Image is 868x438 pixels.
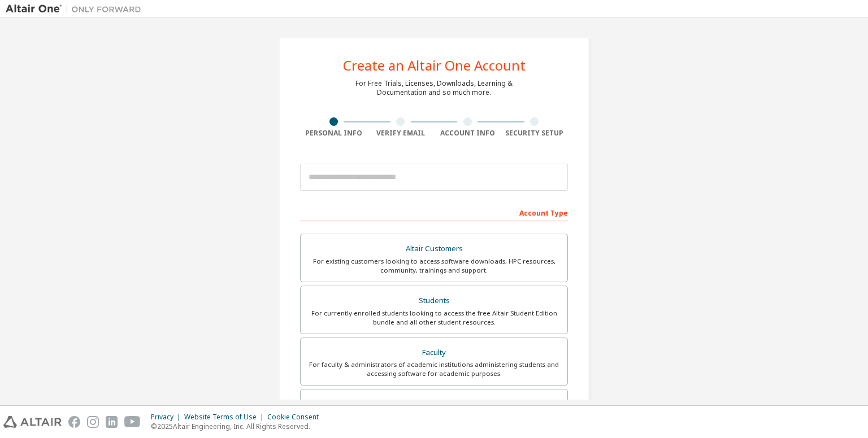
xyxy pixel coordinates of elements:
img: facebook.svg [68,416,80,428]
img: instagram.svg [87,416,99,428]
p: © 2025 Altair Engineering, Inc. All Rights Reserved. [151,422,325,431]
div: For Free Trials, Licenses, Downloads, Learning & Documentation and so much more. [355,79,513,97]
div: Security Setup [501,129,568,138]
div: Cookie Consent [267,413,325,422]
div: Altair Customers [307,241,561,257]
div: For currently enrolled students looking to access the free Altair Student Edition bundle and all ... [307,309,561,327]
div: For existing customers looking to access software downloads, HPC resources, community, trainings ... [307,257,561,275]
img: linkedin.svg [106,416,118,428]
div: Students [307,293,561,309]
img: Altair One [6,3,147,15]
img: youtube.svg [124,416,141,428]
div: Personal Info [300,129,367,138]
div: Privacy [151,413,184,422]
div: Verify Email [367,129,435,138]
div: Create an Altair One Account [343,59,526,72]
div: For faculty & administrators of academic institutions administering students and accessing softwa... [307,360,561,378]
div: Faculty [307,345,561,361]
div: Everyone else [307,396,561,412]
div: Website Terms of Use [184,413,267,422]
div: Account Type [300,203,568,221]
div: Account Info [434,129,501,138]
img: altair_logo.svg [3,416,62,428]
